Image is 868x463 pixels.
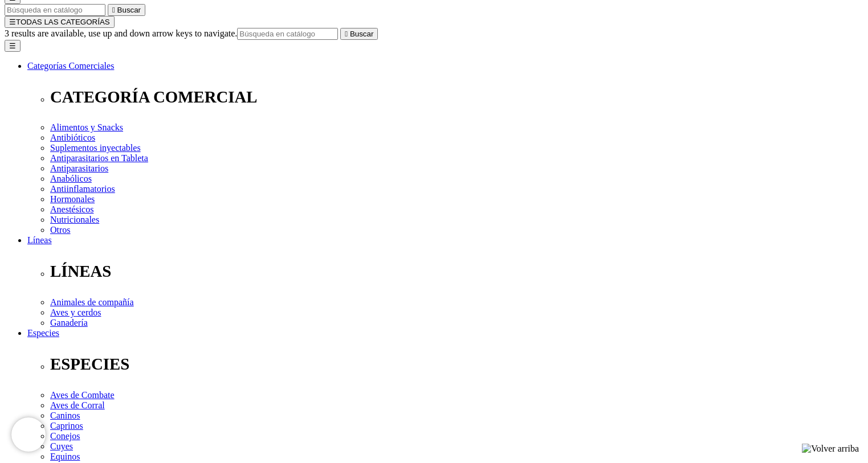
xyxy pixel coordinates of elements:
p: CATEGORÍA COMERCIAL [50,88,863,106]
a: Cuyes [50,441,73,451]
a: Antiparasitarios en Tableta [50,153,148,163]
i:  [345,30,348,38]
a: Especies [27,328,59,338]
img: Volver arriba [802,444,859,454]
a: Antibióticos [50,133,95,142]
a: Anabólicos [50,174,92,183]
a: Antiparasitarios [50,163,108,173]
input: Buscar [5,4,105,16]
p: ESPECIES [50,355,863,374]
a: Antiinflamatorios [50,184,115,194]
a: Aves de Combate [50,390,115,400]
a: Conejos [50,431,80,441]
a: Categorías Comerciales [27,61,114,71]
button:  Buscar [108,4,145,16]
a: Hormonales [50,194,95,204]
a: Otros [50,225,71,235]
a: Nutricionales [50,215,99,224]
a: Anestésicos [50,204,93,214]
span: Buscar [117,6,141,14]
a: Aves y cerdos [50,308,101,317]
a: Líneas [27,235,52,245]
button:  Buscar [340,28,378,40]
span: Buscar [350,30,373,38]
span: 3 results are available, use up and down arrow keys to navigate. [5,28,237,38]
a: Animales de compañía [50,297,134,307]
iframe: Brevo live chat [11,417,46,452]
a: Alimentos y Snacks [50,122,123,132]
input: Buscar [237,28,338,40]
a: Caninos [50,411,80,420]
i:  [112,6,115,14]
span: ☰ [9,18,16,26]
button: ☰TODAS LAS CATEGORÍAS [5,16,115,28]
a: Suplementos inyectables [50,143,141,153]
p: LÍNEAS [50,262,863,281]
a: Caprinos [50,421,83,431]
button: ☰ [5,40,21,52]
a: Equinos [50,452,80,461]
a: Ganadería [50,318,88,327]
a: Aves de Corral [50,400,105,410]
